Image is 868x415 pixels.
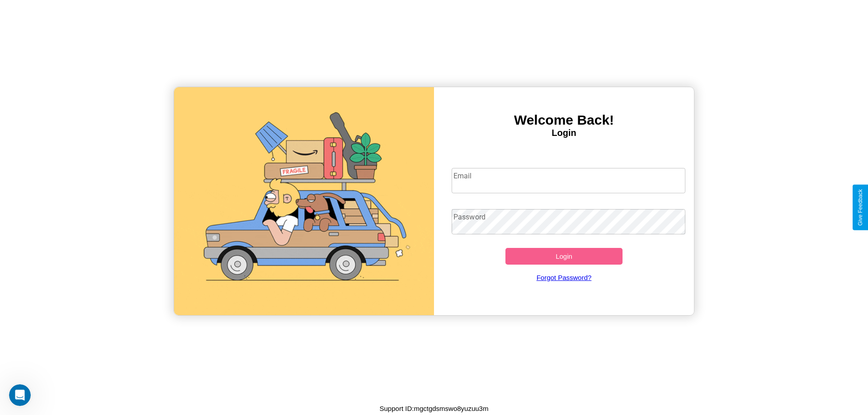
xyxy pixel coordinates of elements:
[505,248,623,265] button: Login
[447,265,681,290] a: Forgot Password?
[857,189,863,226] div: Give Feedback
[9,384,31,406] iframe: Intercom live chat
[434,112,694,128] h3: Welcome Back!
[380,402,489,415] p: Support ID: mgctgdsmswo8yuzuu3m
[434,128,694,138] h4: Login
[174,87,434,315] img: gif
